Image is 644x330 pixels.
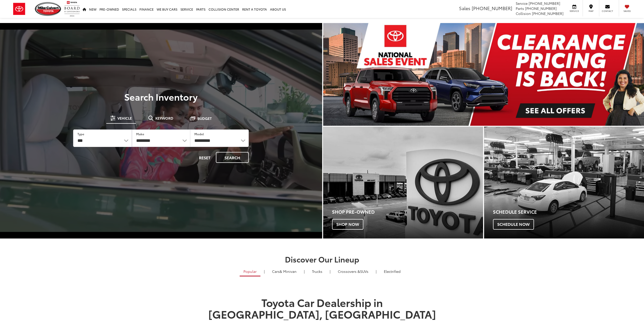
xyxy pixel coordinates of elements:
[334,267,372,276] a: SUVs
[280,269,297,274] span: & Minivan
[380,267,404,276] a: Electrified
[516,11,531,16] span: Collision
[216,152,249,163] button: Search
[144,255,501,263] h2: Discover Our Lineup
[602,9,613,13] span: Contact
[155,116,173,120] span: Keyword
[323,127,483,239] div: Toyota
[484,127,644,239] a: Schedule Service Schedule Now
[532,11,564,16] span: [PHONE_NUMBER]
[493,219,534,230] span: Schedule Now
[516,1,528,6] span: Service
[338,269,360,274] span: Crossovers &
[263,269,266,274] li: |
[332,219,363,230] span: Shop Now
[529,1,560,6] span: [PHONE_NUMBER]
[459,5,470,11] span: Sales
[525,6,557,11] span: [PHONE_NUMBER]
[332,209,483,214] h4: Shop Pre-Owned
[308,267,326,276] a: Trucks
[328,269,332,274] li: |
[493,209,644,214] h4: Schedule Service
[268,267,300,276] a: Cars
[197,117,212,120] span: Budget
[375,269,378,274] li: |
[585,9,596,13] span: Map
[516,6,524,11] span: Parts
[35,2,62,16] img: Mike Calvert Toyota
[136,132,144,136] label: Make
[21,92,301,102] h3: Search Inventory
[195,152,215,163] button: Reset
[323,127,483,239] a: Shop Pre-Owned Shop Now
[484,127,644,239] div: Toyota
[117,116,132,120] span: Vehicle
[77,132,84,136] label: Type
[569,9,580,13] span: Service
[194,132,204,136] label: Model
[303,269,306,274] li: |
[240,267,260,276] a: Popular
[621,9,633,13] span: Saved
[472,5,512,11] span: [PHONE_NUMBER]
